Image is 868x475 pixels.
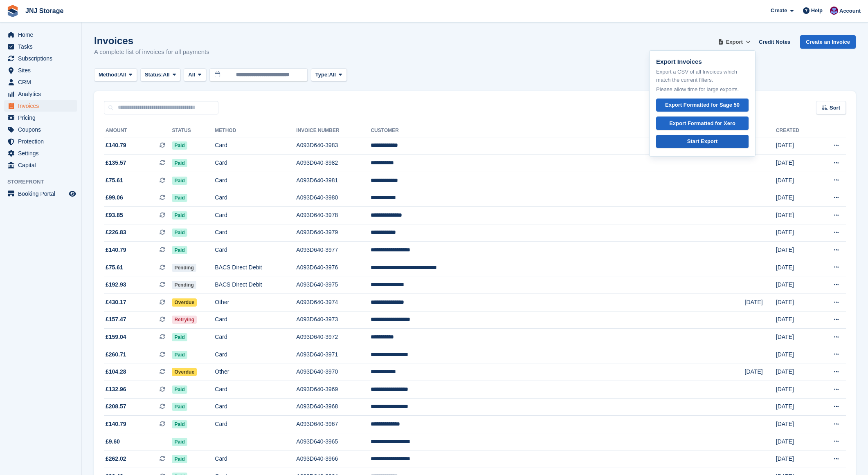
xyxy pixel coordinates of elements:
th: Customer [371,124,744,137]
a: menu [4,148,77,159]
td: A093D640-3971 [296,346,371,363]
span: £75.61 [106,263,123,272]
span: Analytics [18,88,67,100]
div: Export Formatted for Xero [669,119,735,128]
th: Due [745,124,776,137]
td: [DATE] [776,276,816,294]
a: menu [4,159,77,171]
div: Export Formatted for Sage 50 [665,101,740,109]
td: [DATE] [776,137,816,155]
td: A093D640-3981 [296,172,371,189]
td: A093D640-3976 [296,259,371,276]
span: £140.79 [106,420,126,428]
p: Export a CSV of all Invoices which match the current filters. [656,68,749,84]
td: A093D640-3980 [296,189,371,207]
a: Export Formatted for Sage 50 [656,99,749,112]
div: Start Export [687,137,717,146]
span: Paid [172,333,187,341]
td: [DATE] [776,363,816,381]
span: £132.96 [106,385,126,394]
td: BACS Direct Debit [215,276,296,294]
span: £262.02 [106,455,126,463]
td: A093D640-3970 [296,363,371,381]
td: BACS Direct Debit [215,259,296,276]
td: [DATE] [745,363,776,381]
td: [DATE] [776,155,816,172]
span: £260.71 [106,350,126,359]
a: JNJ Storage [22,4,67,18]
a: menu [4,76,77,88]
span: Paid [172,159,187,167]
span: Export [726,38,743,46]
a: Credit Notes [756,35,794,49]
a: menu [4,65,77,76]
span: £140.79 [106,246,126,254]
span: £99.06 [106,193,123,202]
span: £159.04 [106,333,126,341]
span: Paid [172,455,187,463]
span: All [119,71,126,79]
span: Status: [145,71,163,79]
td: Card [215,329,296,346]
span: Pending [172,264,196,272]
span: £192.93 [106,280,126,289]
span: Help [811,7,823,15]
a: Create an Invoice [800,35,856,49]
span: Overdue [172,298,197,307]
td: [DATE] [776,433,816,450]
span: £140.79 [106,141,126,150]
p: A complete list of invoices for all payments [94,47,209,57]
td: [DATE] [776,346,816,363]
td: Other [215,294,296,311]
td: [DATE] [776,311,816,329]
span: Paid [172,229,187,237]
h1: Invoices [94,35,209,46]
span: Paid [172,438,187,446]
span: Protection [18,136,67,147]
span: Account [839,7,861,15]
td: Other [215,363,296,381]
span: All [329,71,336,79]
span: £157.47 [106,315,126,324]
span: Coupons [18,124,67,135]
span: Subscriptions [18,53,67,64]
span: Invoices [18,100,67,112]
p: Please allow time for large exports. [656,85,749,94]
td: Card [215,137,296,155]
a: menu [4,100,77,112]
a: menu [4,188,77,199]
span: Pricing [18,112,67,123]
span: Paid [172,141,187,150]
td: [DATE] [776,450,816,468]
td: A093D640-3979 [296,224,371,242]
td: [DATE] [776,294,816,311]
span: Retrying [172,316,197,324]
td: A093D640-3978 [296,207,371,224]
a: menu [4,112,77,123]
td: [DATE] [776,242,816,259]
a: Export Formatted for Xero [656,117,749,130]
td: [DATE] [745,294,776,311]
td: Card [215,207,296,224]
span: All [188,71,195,79]
span: Overdue [172,368,197,376]
span: Sort [830,104,840,112]
td: Card [215,381,296,399]
td: A093D640-3965 [296,433,371,450]
th: Status [172,124,215,137]
th: Amount [104,124,172,137]
td: A093D640-3974 [296,294,371,311]
td: Card [215,346,296,363]
td: [DATE] [776,329,816,346]
td: A093D640-3969 [296,381,371,399]
span: £75.61 [106,176,123,185]
span: Capital [18,159,67,171]
span: Sites [18,65,67,76]
th: Created [776,124,816,137]
td: Card [215,155,296,172]
th: Method [215,124,296,137]
a: menu [4,88,77,100]
a: menu [4,53,77,64]
a: menu [4,29,77,40]
td: A093D640-3983 [296,137,371,155]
